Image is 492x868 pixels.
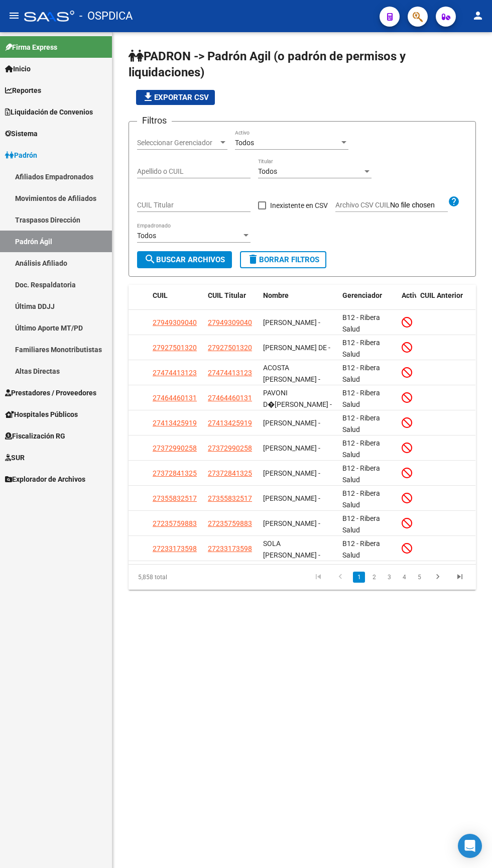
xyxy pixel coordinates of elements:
span: 27372990258 [153,444,197,452]
a: go to last page [450,572,469,583]
mat-icon: search [144,253,156,265]
a: go to previous page [331,572,350,583]
span: B12 - Ribera Salud [342,464,380,484]
input: Archivo CSV CUIL [390,201,448,210]
span: 27464460131 [153,394,197,402]
span: [PERSON_NAME] - [263,444,320,452]
a: 1 [353,572,365,583]
a: 2 [368,572,380,583]
span: 27233173598 [153,545,197,553]
datatable-header-cell: Gerenciador [338,285,398,318]
span: CUIL Titular [208,291,246,299]
a: 4 [398,572,410,583]
button: Exportar CSV [136,90,215,105]
span: 27474413123 [153,369,197,377]
span: Archivo CSV CUIL [335,201,390,209]
span: 27372841325 [208,469,252,477]
span: 27233173598 [208,545,252,553]
mat-icon: menu [8,10,20,22]
mat-icon: person [472,10,484,22]
span: B12 - Ribera Salud [342,439,380,459]
span: B12 - Ribera Salud [342,539,380,559]
datatable-header-cell: CUIL Titular [204,285,259,318]
li: page 4 [397,569,412,586]
span: 27235759883 [208,519,252,527]
span: PADRON -> Padrón Agil (o padrón de permisos y liquidaciones) [129,49,406,79]
span: Buscar Archivos [144,255,225,264]
span: 27413425919 [153,419,197,427]
span: Firma Express [5,42,57,53]
span: [PERSON_NAME] - [263,494,320,502]
datatable-header-cell: CUIL [149,285,204,318]
li: page 1 [351,569,366,586]
span: SOLA [PERSON_NAME] - [263,539,320,559]
span: Borrar Filtros [247,255,319,264]
span: Nombre [263,291,289,299]
a: go to first page [309,572,328,583]
a: 3 [383,572,395,583]
span: 27927501320 [153,344,197,352]
li: page 3 [382,569,397,586]
span: 27413425919 [208,419,252,427]
span: 27464460131 [208,394,252,402]
span: 27355832517 [153,494,197,502]
a: 5 [413,572,425,583]
span: B12 - Ribera Salud [342,414,380,433]
span: Activo [402,291,422,299]
li: page 5 [412,569,427,586]
span: CUIL Anterior [420,291,463,299]
span: Inexistente en CSV [270,199,328,211]
span: 27372990258 [208,444,252,452]
span: Padrón [5,150,37,161]
span: Explorador de Archivos [5,474,85,485]
mat-icon: help [448,195,460,207]
span: Todos [258,167,277,175]
span: 27235759883 [153,519,197,527]
span: Reportes [5,85,41,96]
datatable-header-cell: Nombre [259,285,338,318]
span: 27949309040 [208,318,252,327]
span: Inicio [5,63,31,74]
span: 27474413123 [208,369,252,377]
span: ACOSTA [PERSON_NAME] - [263,364,320,383]
datatable-header-cell: Activo [398,285,417,318]
span: B12 - Ribera Salud [342,389,380,408]
span: 27372841325 [153,469,197,477]
span: Fiscalización RG [5,430,65,442]
span: 27927501320 [208,344,252,352]
span: B12 - Ribera Salud [342,514,380,534]
span: B12 - Ribera Salud [342,313,380,333]
span: [PERSON_NAME] - [263,519,320,527]
span: Hospitales Públicos [5,409,78,420]
datatable-header-cell: CUIL Anterior [416,285,475,318]
span: [PERSON_NAME] DE - [263,344,330,352]
span: B12 - Ribera Salud [342,364,380,383]
mat-icon: delete [247,253,259,265]
span: B12 - Ribera Salud [342,489,380,509]
span: [PERSON_NAME] - [263,318,320,327]
a: go to next page [428,572,447,583]
span: SUR [5,452,25,463]
span: Prestadores / Proveedores [5,387,96,398]
button: Buscar Archivos [137,251,232,268]
span: - OSPDICA [79,5,133,27]
li: page 2 [366,569,382,586]
span: B12 - Ribera Salud [342,339,380,358]
span: Todos [235,139,254,147]
span: Exportar CSV [142,93,209,102]
div: 5,858 total [129,565,196,590]
span: [PERSON_NAME] - [263,469,320,477]
span: Gerenciador [342,291,382,299]
span: Todos [137,232,156,240]
span: [PERSON_NAME] - [263,419,320,427]
span: 27949309040 [153,318,197,327]
div: Open Intercom Messenger [458,834,482,858]
span: Sistema [5,128,38,139]
button: Borrar Filtros [240,251,326,268]
span: PAVONI D�[PERSON_NAME] - [263,389,332,408]
span: CUIL [153,291,168,299]
span: Seleccionar Gerenciador [137,139,218,147]
span: Liquidación de Convenios [5,106,93,118]
h3: Filtros [137,114,172,128]
span: 27355832517 [208,494,252,502]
